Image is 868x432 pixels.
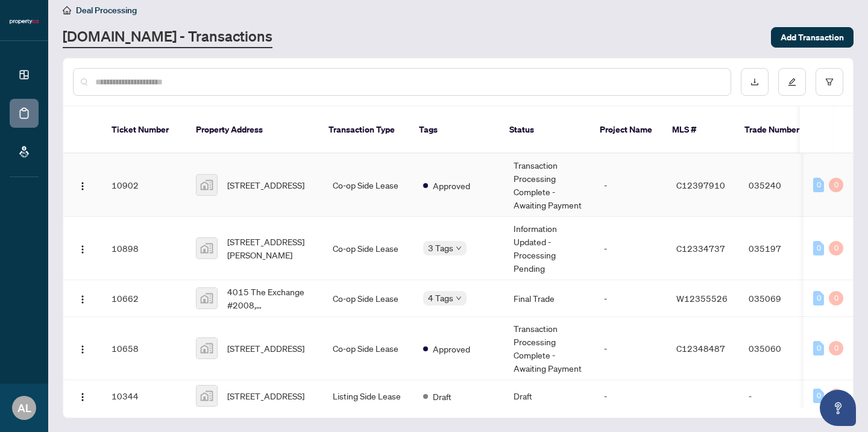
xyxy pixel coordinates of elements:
[78,345,87,354] img: Logo
[197,238,217,258] img: thumbnail-img
[813,389,824,403] div: 0
[409,107,500,154] th: Tags
[662,107,735,154] th: MLS #
[504,317,594,380] td: Transaction Processing Complete - Awaiting Payment
[433,390,451,403] span: Draft
[741,68,769,96] button: download
[504,154,594,217] td: Transaction Processing Complete - Awaiting Payment
[739,317,823,380] td: 035060
[197,175,217,195] img: thumbnail-img
[813,291,824,305] div: 0
[788,78,796,86] span: edit
[17,399,31,416] span: AL
[433,342,470,355] span: Approved
[10,18,39,25] img: logo
[594,317,667,380] td: -
[676,343,725,354] span: C12348487
[829,341,843,355] div: 0
[227,285,313,311] span: 4015 The Exchange #2008, [GEOGRAPHIC_DATA], [GEOGRAPHIC_DATA], [GEOGRAPHIC_DATA]
[227,389,304,402] span: [STREET_ADDRESS]
[820,390,856,426] button: Open asap
[73,386,92,405] button: Logo
[323,280,414,317] td: Co-op Side Lease
[739,154,823,217] td: 035240
[227,178,304,192] span: [STREET_ADDRESS]
[73,339,92,358] button: Logo
[735,107,819,154] th: Trade Number
[813,341,824,355] div: 0
[771,27,854,48] button: Add Transaction
[500,107,590,154] th: Status
[829,291,843,305] div: 0
[813,178,824,192] div: 0
[73,239,92,258] button: Logo
[676,243,725,254] span: C12334737
[76,5,137,16] span: Deal Processing
[102,317,186,380] td: 10658
[504,280,594,317] td: Final Trade
[319,107,409,154] th: Transaction Type
[323,380,414,412] td: Listing Side Lease
[829,241,843,255] div: 0
[816,68,843,96] button: filter
[739,280,823,317] td: 035069
[829,178,843,192] div: 0
[594,154,667,217] td: -
[825,78,834,86] span: filter
[676,180,725,190] span: C12397910
[197,288,217,308] img: thumbnail-img
[456,245,462,251] span: down
[504,217,594,280] td: Information Updated - Processing Pending
[102,154,186,217] td: 10902
[778,68,806,96] button: edit
[78,181,87,191] img: Logo
[504,380,594,412] td: Draft
[813,241,824,255] div: 0
[78,295,87,304] img: Logo
[78,245,87,254] img: Logo
[186,107,319,154] th: Property Address
[739,217,823,280] td: 035197
[102,380,186,412] td: 10344
[102,280,186,317] td: 10662
[323,317,414,380] td: Co-op Side Lease
[428,241,453,255] span: 3 Tags
[323,217,414,280] td: Co-op Side Lease
[73,289,92,308] button: Logo
[456,295,462,301] span: down
[227,342,304,355] span: [STREET_ADDRESS]
[829,389,843,403] div: 0
[197,386,217,406] img: thumbnail-img
[750,78,759,86] span: download
[428,291,453,305] span: 4 Tags
[73,175,92,195] button: Logo
[594,280,667,317] td: -
[676,293,728,304] span: W12355526
[63,6,71,14] span: home
[739,380,823,412] td: -
[594,380,667,412] td: -
[590,107,662,154] th: Project Name
[197,338,217,358] img: thumbnail-img
[323,154,414,217] td: Co-op Side Lease
[63,27,272,48] a: [DOMAIN_NAME] - Transactions
[227,235,313,261] span: [STREET_ADDRESS][PERSON_NAME]
[102,107,186,154] th: Ticket Number
[102,217,186,280] td: 10898
[433,179,470,192] span: Approved
[594,217,667,280] td: -
[78,392,87,402] img: Logo
[781,28,844,47] span: Add Transaction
